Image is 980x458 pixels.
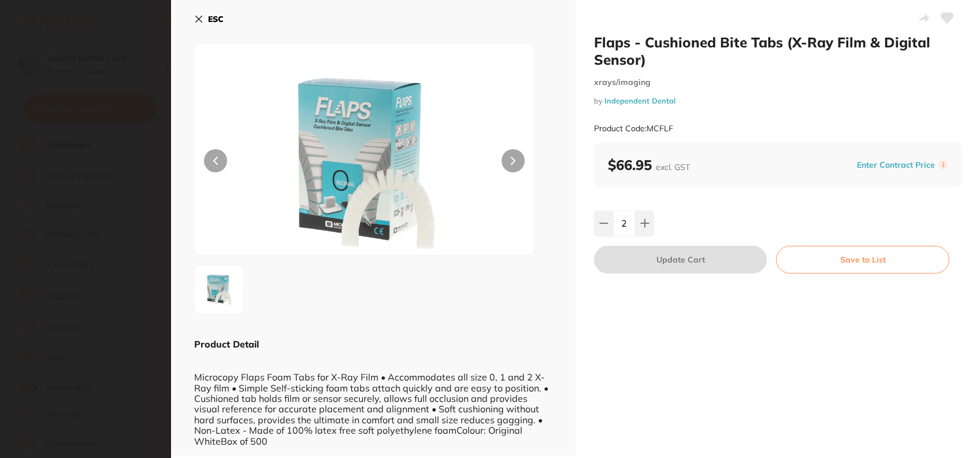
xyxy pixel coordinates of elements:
small: xrays/imaging [594,77,962,87]
h2: Flaps - Cushioned Bite Tabs (X-Ray Film & Digital Sensor) [594,34,962,68]
button: ESC [194,9,224,29]
button: Update Cart [594,246,767,274]
button: Save to List [776,246,949,274]
img: PTE5MjA [198,269,240,311]
b: ESC [208,14,224,24]
span: excl. GST [656,162,690,172]
b: $66.95 [608,156,690,173]
label: i [938,160,948,169]
small: by [594,97,962,105]
small: Product Code: MCFLF [594,124,673,134]
img: PTE5MjA [262,72,466,255]
b: Product Detail [194,338,259,350]
div: Microcopy Flaps Foam Tabs for X-Ray Film • Accommodates all size 0, 1 and 2 X-Ray film • Simple S... [194,350,552,446]
button: Enter Contract Price [853,160,938,171]
a: Independent Dental [604,96,675,105]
